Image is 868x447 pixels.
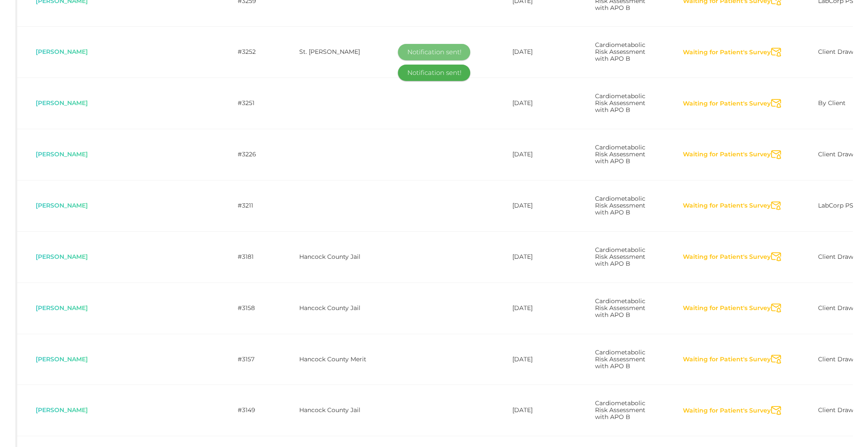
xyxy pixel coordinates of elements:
span: [PERSON_NAME] [36,304,88,312]
td: Hancock County Jail [281,231,402,282]
span: [PERSON_NAME] [36,48,88,56]
td: #3158 [219,282,281,334]
span: Client Draw [818,406,853,414]
svg: Send Notification [771,304,781,313]
td: #3251 [219,78,281,129]
button: Waiting for Patient's Survey [682,202,771,210]
button: Waiting for Patient's Survey [682,253,771,261]
span: Cardiometabolic Risk Assessment with APO B [595,195,645,216]
span: Cardiometabolic Risk Assessment with APO B [595,92,645,114]
td: Hancock County Merit [281,334,402,385]
button: Waiting for Patient's Survey [682,99,771,108]
button: Waiting for Patient's Survey [682,407,771,415]
span: Client Draw [818,150,853,158]
td: [DATE] [494,282,577,334]
svg: Send Notification [771,48,781,57]
span: [PERSON_NAME] [36,355,88,363]
td: [DATE] [494,129,577,180]
span: Cardiometabolic Risk Assessment with APO B [595,297,645,319]
td: [DATE] [494,334,577,385]
span: Client Draw [818,304,853,312]
td: St. [PERSON_NAME] [281,26,402,78]
span: Client Draw [818,253,853,261]
div: Notification sent! [398,44,470,60]
svg: Send Notification [771,355,781,364]
span: Cardiometabolic Risk Assessment with APO B [595,41,645,62]
svg: Send Notification [771,202,781,211]
td: [DATE] [494,26,577,78]
span: LabCorp PSC [818,202,858,209]
span: Cardiometabolic Risk Assessment with APO B [595,143,645,165]
span: Cardiometabolic Risk Assessment with APO B [595,246,645,267]
td: #3157 [219,334,281,385]
td: [DATE] [494,231,577,282]
button: Waiting for Patient's Survey [682,150,771,159]
span: Cardiometabolic Risk Assessment with APO B [595,348,645,370]
td: #3181 [219,231,281,282]
td: Hancock County Jail [281,385,402,436]
div: Notification sent! [398,65,470,81]
td: Hancock County Jail [281,282,402,334]
span: [PERSON_NAME] [36,99,88,107]
svg: Send Notification [771,252,781,261]
td: #3226 [219,129,281,180]
svg: Send Notification [771,99,781,108]
span: [PERSON_NAME] [36,202,88,209]
td: #3211 [219,180,281,231]
span: Client Draw [818,48,853,56]
td: [DATE] [494,180,577,231]
svg: Send Notification [771,150,781,159]
span: [PERSON_NAME] [36,253,88,261]
td: #3252 [219,26,281,78]
button: Waiting for Patient's Survey [682,355,771,364]
button: Waiting for Patient's Survey [682,304,771,313]
span: [PERSON_NAME] [36,406,88,414]
span: Client Draw [818,355,853,363]
span: [PERSON_NAME] [36,150,88,158]
td: [DATE] [494,78,577,129]
svg: Send Notification [771,406,781,415]
span: Cardiometabolic Risk Assessment with APO B [595,399,645,421]
td: [DATE] [494,385,577,436]
button: Waiting for Patient's Survey [682,48,771,57]
td: #3149 [219,385,281,436]
span: By Client [818,99,846,107]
